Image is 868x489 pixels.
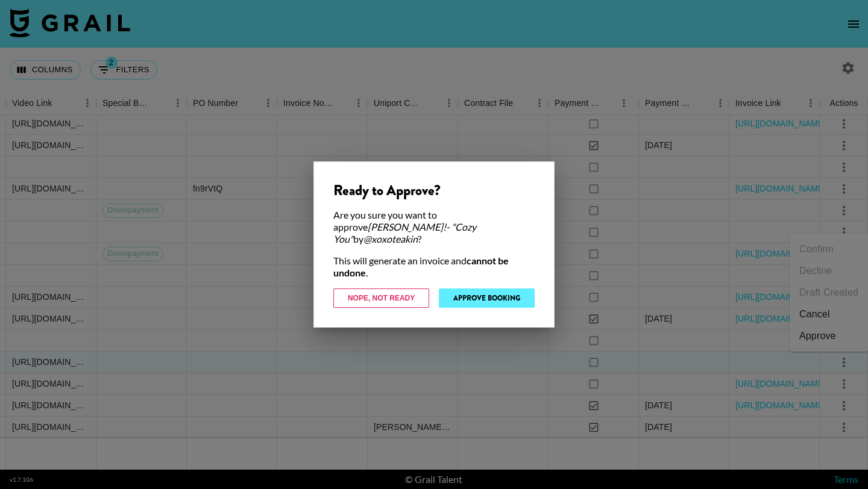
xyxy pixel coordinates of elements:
strong: cannot be undone [333,255,509,278]
button: Nope, Not Ready [333,288,429,308]
button: Approve Booking [439,288,535,308]
em: [PERSON_NAME]!- "Cozy You" [333,221,476,244]
em: @ xoxoteakin [363,233,418,244]
div: Are you sure you want to approve by ? [333,209,535,245]
div: Ready to Approve? [333,181,535,199]
div: This will generate an invoice and . [333,255,535,279]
